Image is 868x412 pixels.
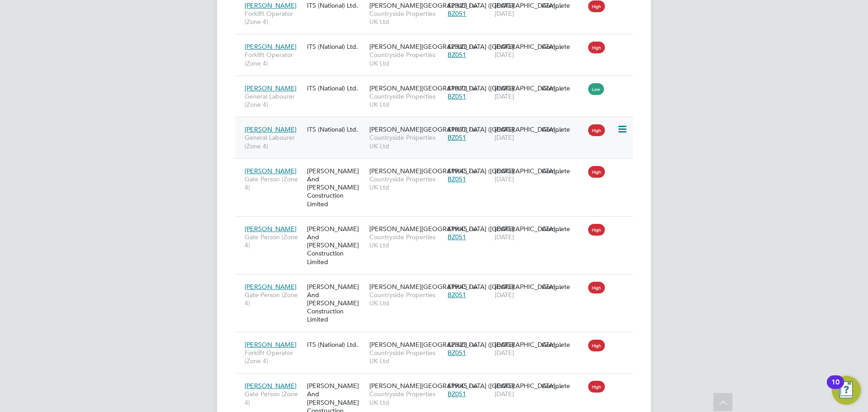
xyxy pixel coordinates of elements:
[369,175,443,191] span: Countryside Properties UK Ltd
[369,133,443,150] span: Countryside Properties UK Ltd
[305,336,367,353] div: ITS (National) Ltd.
[245,51,302,67] span: Forklift Operator (Zone 4)
[495,390,514,398] span: [DATE]
[542,341,584,349] div: Complete
[369,291,443,307] span: Countryside Properties UK Ltd
[369,233,443,249] span: Countryside Properties UK Ltd
[448,341,467,349] span: £23.28
[492,38,539,63] div: [DATE]
[245,92,302,109] span: General Labourer (Zone 4)
[588,381,605,393] span: High
[469,43,477,50] span: / hr
[588,83,604,95] span: Low
[469,168,477,175] span: / hr
[245,125,297,133] span: [PERSON_NAME]
[305,278,367,328] div: [PERSON_NAME] And [PERSON_NAME] Construction Limited
[245,382,297,390] span: [PERSON_NAME]
[832,376,861,405] button: Open Resource Center, 10 new notifications
[369,341,561,349] span: [PERSON_NAME][GEOGRAPHIC_DATA] ([GEOGRAPHIC_DATA]…
[469,341,477,348] span: / hr
[492,377,539,403] div: [DATE]
[369,390,443,406] span: Countryside Properties UK Ltd
[492,162,539,188] div: [DATE]
[305,80,367,97] div: ITS (National) Ltd.
[495,291,514,299] span: [DATE]
[448,233,466,241] span: BZ051
[469,284,477,290] span: / hr
[305,121,367,138] div: ITS (National) Ltd.
[588,224,605,236] span: High
[242,377,633,384] a: [PERSON_NAME]Gate Person (Zone 4)[PERSON_NAME] And [PERSON_NAME] Construction Limited[PERSON_NAME...
[242,336,633,343] a: [PERSON_NAME]Forklift Operator (Zone 4)ITS (National) Ltd.[PERSON_NAME][GEOGRAPHIC_DATA] ([GEOGRA...
[448,291,466,299] span: BZ051
[495,51,514,59] span: [DATE]
[305,38,367,55] div: ITS (National) Ltd.
[245,291,302,307] span: Gate Person (Zone 4)
[242,278,633,285] a: [PERSON_NAME]Gate Person (Zone 4)[PERSON_NAME] And [PERSON_NAME] Construction Limited[PERSON_NAME...
[305,220,367,270] div: [PERSON_NAME] And [PERSON_NAME] Construction Limited
[448,43,467,51] span: £23.28
[369,9,443,26] span: Countryside Properties UK Ltd
[448,382,467,390] span: £19.45
[245,390,302,406] span: Gate Person (Zone 4)
[245,9,302,26] span: Forklift Operator (Zone 4)
[245,225,297,233] span: [PERSON_NAME]
[245,341,297,349] span: [PERSON_NAME]
[242,120,633,128] a: [PERSON_NAME]General Labourer (Zone 4)ITS (National) Ltd.[PERSON_NAME][GEOGRAPHIC_DATA] ([GEOGRAP...
[448,84,467,92] span: £18.78
[588,42,605,53] span: High
[588,124,605,136] span: High
[469,2,477,9] span: / hr
[588,340,605,351] span: High
[245,167,297,175] span: [PERSON_NAME]
[588,166,605,178] span: High
[542,43,584,51] div: Complete
[245,175,302,191] span: Gate Person (Zone 4)
[369,92,443,109] span: Countryside Properties UK Ltd
[542,1,584,9] div: Complete
[245,233,302,249] span: Gate Person (Zone 4)
[542,382,584,390] div: Complete
[448,1,467,9] span: £23.28
[369,225,561,233] span: [PERSON_NAME][GEOGRAPHIC_DATA] ([GEOGRAPHIC_DATA]…
[469,226,477,232] span: / hr
[242,162,633,170] a: [PERSON_NAME]Gate Person (Zone 4)[PERSON_NAME] And [PERSON_NAME] Construction Limited[PERSON_NAME...
[448,225,467,233] span: £19.45
[542,283,584,291] div: Complete
[448,349,466,357] span: BZ051
[448,390,466,398] span: BZ051
[245,133,302,150] span: General Labourer (Zone 4)
[369,1,561,9] span: [PERSON_NAME][GEOGRAPHIC_DATA] ([GEOGRAPHIC_DATA]…
[369,125,561,133] span: [PERSON_NAME][GEOGRAPHIC_DATA] ([GEOGRAPHIC_DATA]…
[242,79,633,87] a: [PERSON_NAME]General Labourer (Zone 4)ITS (National) Ltd.[PERSON_NAME][GEOGRAPHIC_DATA] ([GEOGRAP...
[369,84,561,92] span: [PERSON_NAME][GEOGRAPHIC_DATA] ([GEOGRAPHIC_DATA]…
[242,220,633,227] a: [PERSON_NAME]Gate Person (Zone 4)[PERSON_NAME] And [PERSON_NAME] Construction Limited[PERSON_NAME...
[542,84,584,92] div: Complete
[448,133,466,142] span: BZ051
[542,225,584,233] div: Complete
[448,125,467,133] span: £18.78
[305,162,367,213] div: [PERSON_NAME] And [PERSON_NAME] Construction Limited
[245,84,297,92] span: [PERSON_NAME]
[495,9,514,18] span: [DATE]
[369,43,561,51] span: [PERSON_NAME][GEOGRAPHIC_DATA] ([GEOGRAPHIC_DATA]…
[492,336,539,361] div: [DATE]
[495,92,514,100] span: [DATE]
[369,382,561,390] span: [PERSON_NAME][GEOGRAPHIC_DATA] ([GEOGRAPHIC_DATA]…
[448,283,467,291] span: £19.45
[495,233,514,241] span: [DATE]
[448,167,467,175] span: £19.45
[492,80,539,105] div: [DATE]
[448,92,466,100] span: BZ051
[495,133,514,142] span: [DATE]
[495,175,514,183] span: [DATE]
[448,9,466,18] span: BZ051
[495,349,514,357] span: [DATE]
[369,349,443,365] span: Countryside Properties UK Ltd
[469,85,477,92] span: / hr
[588,282,605,294] span: High
[492,220,539,246] div: [DATE]
[448,175,466,183] span: BZ051
[588,0,605,12] span: High
[369,51,443,67] span: Countryside Properties UK Ltd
